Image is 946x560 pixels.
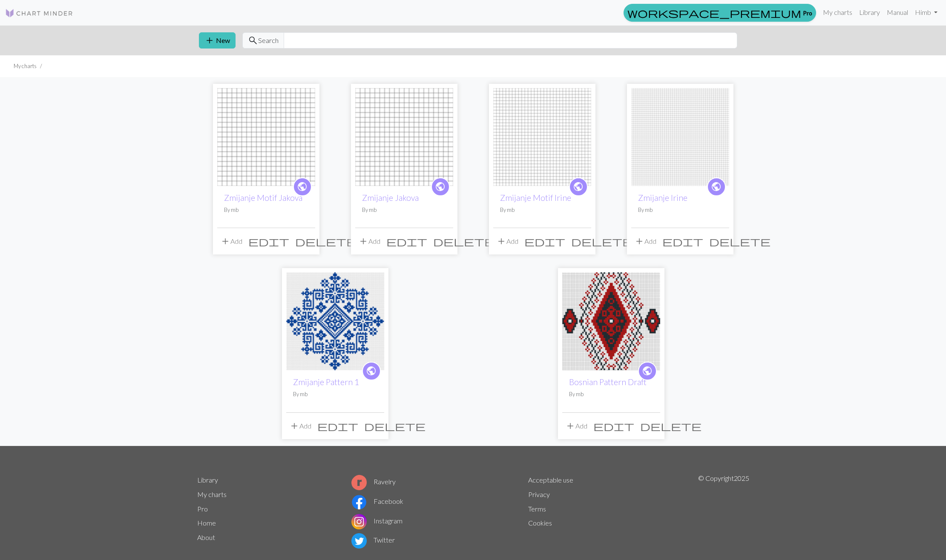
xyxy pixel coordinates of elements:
[366,363,377,380] i: public
[573,180,584,193] span: public
[634,235,644,247] span: add
[351,536,395,544] a: Twitter
[386,235,427,247] span: edit
[593,420,634,432] span: edit
[289,420,299,432] span: add
[638,193,687,203] a: Zmijanje Irine
[500,193,571,203] a: Zmijanje Motif Irine
[493,132,591,140] a: Zmijanje Motif Irine
[562,418,590,434] button: Add
[573,178,584,195] i: public
[362,193,419,203] a: Zmijanje Jakova
[217,132,315,140] a: Zmijanje Motif Jakova
[204,34,215,46] span: add
[640,420,702,432] span: delete
[698,473,749,551] p: © Copyright 2025
[293,390,377,398] p: By mb
[590,418,637,434] button: Edit
[199,32,236,49] button: New
[351,494,367,510] img: Facebook logo
[361,418,428,434] button: Delete
[659,233,706,249] button: Edit
[293,377,359,387] a: Zmijanje Pattern 1
[224,206,308,214] p: By mb
[493,88,591,186] img: Zmijanje Motif Irine
[317,420,358,432] span: edit
[883,4,911,21] a: Manual
[524,236,565,246] i: Edit
[493,233,521,249] button: Add
[911,4,941,21] a: Himb
[197,476,218,484] a: Library
[362,206,446,214] p: By mb
[624,4,816,22] a: Pro
[295,235,357,247] span: delete
[500,206,584,214] p: By mb
[496,235,506,247] span: add
[711,178,722,195] i: public
[433,235,495,247] span: delete
[286,272,384,370] img: Zmijanje Pattern 1
[711,180,722,193] span: public
[627,7,801,19] span: workspace_premium
[358,235,368,247] span: add
[631,88,729,186] img: Zmijanje Irine
[528,505,546,513] a: Terms
[317,421,358,431] i: Edit
[521,233,568,249] button: Edit
[638,206,722,214] p: By mb
[351,477,396,486] a: Ravelry
[562,316,660,324] a: Bosnian Pattern Draft
[197,505,208,513] a: Pro
[642,364,653,377] span: public
[631,233,659,249] button: Add
[637,418,704,434] button: Delete
[351,475,367,490] img: Ravelry logo
[293,177,312,196] a: public
[571,235,633,247] span: delete
[706,233,773,249] button: Delete
[355,233,383,249] button: Add
[528,476,573,484] a: Acceptable use
[220,235,230,247] span: add
[430,233,497,249] button: Delete
[362,362,381,380] a: public
[314,418,361,434] button: Edit
[5,8,73,18] img: Logo
[297,180,308,193] span: public
[662,235,703,247] span: edit
[292,233,359,249] button: Delete
[351,497,403,505] a: Facebook
[386,236,427,246] i: Edit
[248,34,258,46] span: search
[197,490,227,498] a: My charts
[524,235,565,247] span: edit
[569,377,647,387] a: Bosnian Pattern Draft
[569,177,588,196] a: public
[631,132,729,140] a: Zmijanje Irine
[593,421,634,431] i: Edit
[297,178,308,195] i: public
[364,420,426,432] span: delete
[355,132,453,140] a: Zmijanje Jakova
[366,364,377,377] span: public
[569,390,653,398] p: By mb
[565,420,575,432] span: add
[709,235,771,247] span: delete
[248,236,289,246] i: Edit
[286,316,384,324] a: Zmijanje Pattern 1
[258,35,279,46] span: Search
[662,236,703,246] i: Edit
[383,233,430,249] button: Edit
[351,533,367,549] img: Twitter logo
[217,88,315,186] img: Zmijanje Motif Jakova
[197,519,216,527] a: Home
[528,519,552,527] a: Cookies
[351,517,403,525] a: Instagram
[638,362,657,380] a: public
[217,233,245,249] button: Add
[435,180,446,193] span: public
[562,272,660,370] img: Bosnian Pattern Draft
[431,177,450,196] a: public
[568,233,635,249] button: Delete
